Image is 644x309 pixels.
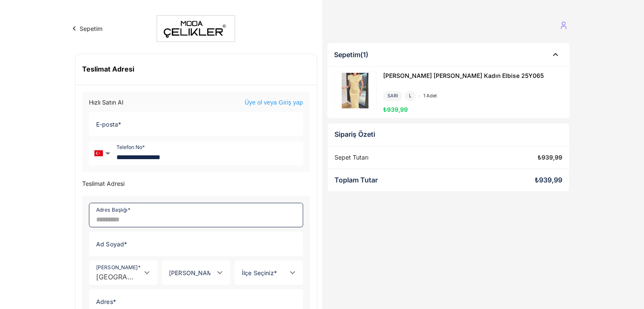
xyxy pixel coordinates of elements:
[89,99,123,106] div: Hızlı Satın Al
[383,91,402,101] div: SARI
[335,73,375,108] img: Yuvarlak Yaka Drapeli Jesep Sarı Kadın Elbise 25Y065
[360,50,368,59] span: (1)
[105,152,111,155] span: ▼
[334,154,368,161] div: Sepet Tutarı
[82,65,134,73] h2: Teslimat Adresi
[96,272,136,282] span: [GEOGRAPHIC_DATA]
[287,268,298,278] i: Open
[116,144,145,150] div: Telefon No
[418,93,437,99] div: 1 adet
[334,51,368,59] div: Sepetim
[383,106,408,113] span: ₺939,99
[215,268,225,278] i: Open
[82,180,310,188] p: Teslimat Adresi
[334,176,378,184] div: Toplam Tutar
[535,176,562,184] div: ₺939,99
[142,268,152,278] i: Open
[538,154,562,161] div: ₺939,99
[89,142,113,165] div: Country Code Selector
[334,130,562,138] div: Sipariş Özeti
[245,99,303,107] a: Üye ol veya Giriş yap
[383,72,544,79] span: [PERSON_NAME] [PERSON_NAME] Kadın Elbise 25Y065
[70,24,102,33] button: Sepetim
[405,91,416,101] div: L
